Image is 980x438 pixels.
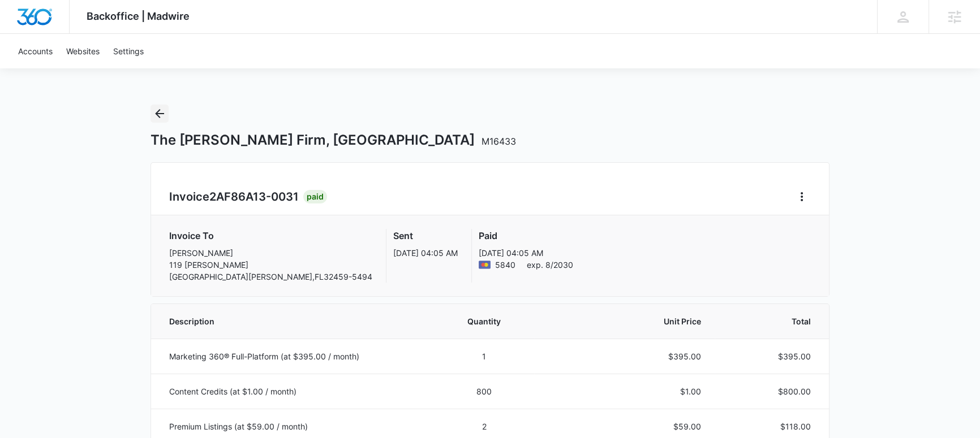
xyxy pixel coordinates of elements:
[434,339,534,374] td: 1
[482,136,516,147] span: M16433
[169,247,372,283] p: [PERSON_NAME] 119 [PERSON_NAME] [GEOGRAPHIC_DATA][PERSON_NAME] , FL 32459-5494
[728,420,811,432] p: $118.00
[527,259,573,271] span: exp. 8/2030
[393,229,458,242] h3: Sent
[169,229,372,242] h3: Invoice To
[11,34,59,68] a: Accounts
[448,315,521,327] span: Quantity
[728,315,811,327] span: Total
[479,229,573,242] h3: Paid
[169,385,420,397] p: Content Credits (at $1.00 / month)
[393,247,458,259] p: [DATE] 04:05 AM
[548,420,700,432] p: $59.00
[209,190,299,203] span: 2AF86A13-0031
[728,350,811,362] p: $395.00
[548,315,700,327] span: Unit Price
[434,374,534,409] td: 800
[728,385,811,397] p: $800.00
[548,385,700,397] p: $1.00
[169,420,420,432] p: Premium Listings (at $59.00 / month)
[169,188,303,205] h2: Invoice
[87,10,190,22] span: Backoffice | Madwire
[479,247,573,259] p: [DATE] 04:05 AM
[151,132,516,149] h1: The [PERSON_NAME] Firm, [GEOGRAPHIC_DATA]
[495,259,515,271] span: Mastercard ending with
[793,188,811,206] button: Home
[303,190,327,203] div: Paid
[106,34,151,68] a: Settings
[151,105,169,123] button: Back
[59,34,106,68] a: Websites
[169,350,420,362] p: Marketing 360® Full-Platform (at $395.00 / month)
[169,315,420,327] span: Description
[548,350,700,362] p: $395.00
